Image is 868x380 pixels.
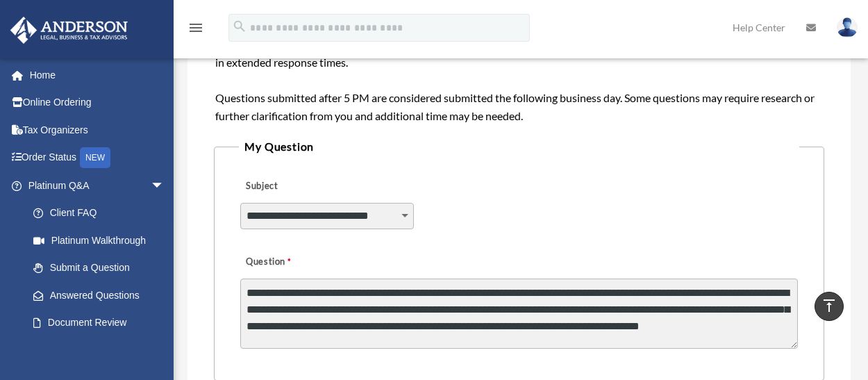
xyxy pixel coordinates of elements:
[19,281,185,309] a: Answered Questions
[10,116,185,144] a: Tax Organizers
[6,17,132,44] img: Anderson Advisors Platinum Portal
[187,24,204,36] a: menu
[821,297,837,314] i: vertical_align_top
[19,309,185,337] a: Document Review
[10,61,185,89] a: Home
[19,199,185,227] a: Client FAQ
[80,147,110,168] div: NEW
[19,254,178,282] a: Submit a Question
[837,17,858,38] img: User Pic
[815,292,844,321] a: vertical_align_top
[232,19,247,34] i: search
[19,226,185,254] a: Platinum Walkthrough
[240,253,348,272] label: Question
[151,172,178,200] span: arrow_drop_down
[240,177,372,197] label: Subject
[187,19,204,36] i: menu
[10,89,185,117] a: Online Ordering
[10,144,185,172] a: Order StatusNEW
[10,172,185,199] a: Platinum Q&Aarrow_drop_down
[239,137,799,156] legend: My Question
